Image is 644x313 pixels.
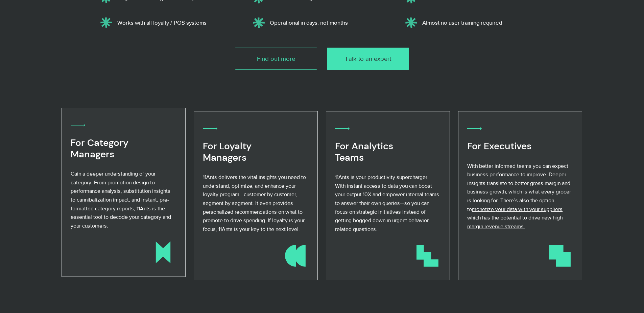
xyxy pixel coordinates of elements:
span: Find out more [257,54,295,63]
span: Gain a deeper understanding of your category. From promotion design to performance analysis, subs... [71,171,171,229]
span: 11Ants delivers the vital insights you need to understand, optimize, and enhance your loyalty pro... [203,174,306,232]
span: 11Ants is your productivity supercharger. With instant access to data you can boost your output 1... [335,174,439,232]
span: monetize your data with your suppliers which has the potential to drive new high margin revenue s... [467,206,563,229]
span: With better informed teams you can expect business performance to improve. Deeper insights transl... [467,163,571,212]
a: Find out more [235,48,317,70]
span: For Loyalty [203,140,252,152]
span: For Category Managers [71,136,128,160]
p: Works with all loyalty / POS systems [117,19,240,26]
span: Talk to an expert [345,54,391,63]
p: Operational in days, not months [270,19,393,26]
span: Teams [335,151,364,164]
span: Managers [203,151,246,164]
span: For Analytics [335,140,393,152]
a: Talk to an expert [327,48,409,70]
span: For Executives [467,140,531,152]
p: Almost no user training required [422,19,545,26]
